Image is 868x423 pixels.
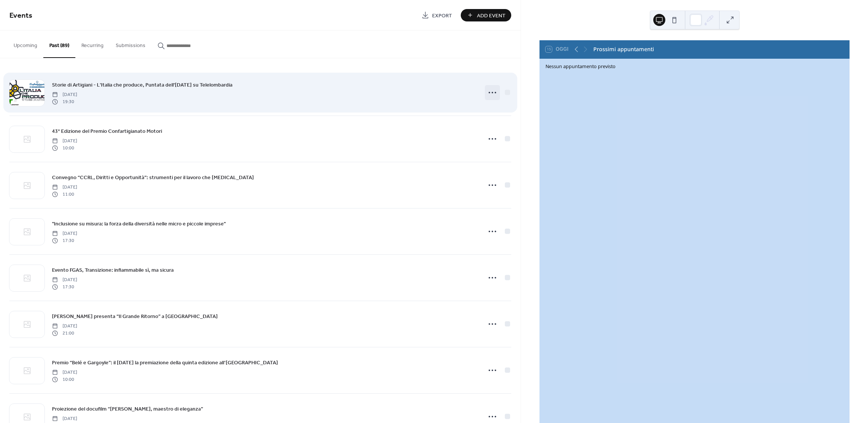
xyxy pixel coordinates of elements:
[52,358,278,367] a: Premio “Belé e Gargoyle”: il [DATE] la premiazione della quinta edizione all’[GEOGRAPHIC_DATA]
[461,9,511,21] button: Add Event
[416,9,458,21] a: Export
[52,184,77,191] span: [DATE]
[432,12,452,20] span: Export
[52,81,232,89] span: Storie di Artigiani - L'Italia che produce, Puntata dell'[DATE] su Telelombardia
[52,174,254,182] span: Convegno “CCRL, Diritti e Opportunità”: strumenti per il lavoro che [MEDICAL_DATA]
[52,173,254,182] a: Convegno “CCRL, Diritti e Opportunità”: strumenti per il lavoro che [MEDICAL_DATA]
[75,30,110,57] button: Recurring
[52,191,77,198] span: 11:00
[52,313,218,321] span: [PERSON_NAME] presenta “Il Grande Ritorno” a [GEOGRAPHIC_DATA]
[52,266,174,274] a: Evento FGAS, Transizione: infiammabile sì, ma sicura
[52,81,232,89] a: Storie di Artigiani - L'Italia che produce, Puntata dell'[DATE] su Telelombardia
[52,138,77,145] span: [DATE]
[52,145,77,151] span: 10:00
[110,30,151,57] button: Submissions
[8,30,43,57] button: Upcoming
[52,237,77,244] span: 17:30
[52,266,174,274] span: Evento FGAS, Transizione: infiammabile sì, ma sicura
[52,369,77,376] span: [DATE]
[52,128,162,135] span: 43° Edizione del Premio Confartigianato Motori
[52,98,77,105] span: 19:30
[52,330,77,336] span: 21:00
[52,405,203,413] a: Proiezione del docufilm “[PERSON_NAME], maestro di eleganza”
[52,219,226,228] a: "Inclusione su misura: la forza della diversità nelle micro e piccole imprese"
[43,30,75,58] button: Past (89)
[52,91,77,98] span: [DATE]
[52,323,77,330] span: [DATE]
[593,45,654,53] div: Prossimi appuntamenti
[52,312,218,321] a: [PERSON_NAME] presenta “Il Grande Ritorno” a [GEOGRAPHIC_DATA]
[52,230,77,237] span: [DATE]
[9,8,32,23] span: Events
[52,359,278,367] span: Premio “Belé e Gargoyle”: il [DATE] la premiazione della quinta edizione all’[GEOGRAPHIC_DATA]
[52,415,77,422] span: [DATE]
[52,376,77,383] span: 10:00
[477,12,506,20] span: Add Event
[546,63,844,70] div: Nessun appuntamento previsto
[52,283,77,290] span: 17:30
[52,220,226,228] span: "Inclusione su misura: la forza della diversità nelle micro e piccole imprese"
[52,127,162,135] a: 43° Edizione del Premio Confartigianato Motori
[52,405,203,413] span: Proiezione del docufilm “[PERSON_NAME], maestro di eleganza”
[52,277,77,283] span: [DATE]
